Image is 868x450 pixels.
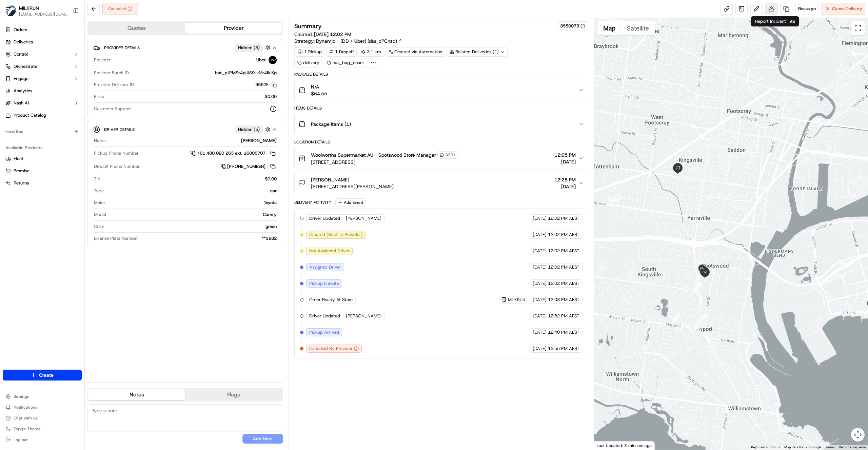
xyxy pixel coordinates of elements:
span: Notifications [14,405,37,410]
a: Returns [5,180,79,186]
span: [PERSON_NAME] [346,215,381,221]
span: 12:55 PM AEST [548,346,579,352]
a: Fleet [5,156,79,162]
div: 8 [697,314,706,323]
img: uber-new-logo.jpeg [269,56,277,64]
span: Promise [14,168,29,174]
span: Dynamic - (DD + Uber) (dss_cPCnzd) [316,38,397,44]
div: Package Details [294,72,588,77]
span: Price [94,94,104,100]
div: Delivery Activity [294,200,331,205]
span: 12:02 PM AEST [548,280,579,287]
span: 12:05 PM [554,152,576,158]
span: Order Ready At Store [309,297,353,303]
button: Settings [3,392,82,401]
a: Promise [5,168,79,174]
span: Uber [256,57,266,63]
a: +61 480 020 263 ext. 16005707 [190,150,277,157]
span: Type [94,188,104,194]
button: Notes [88,389,185,400]
span: Toggle Theme [14,426,41,432]
button: [PERSON_NAME][STREET_ADDRESS][PERSON_NAME]12:25 PM[DATE] [295,172,588,194]
span: 12:25 PM [554,176,576,183]
button: Package Items (1) [295,113,588,135]
span: [STREET_ADDRESS][PERSON_NAME] [311,183,394,190]
div: Canceled [102,3,138,15]
div: Last Updated: 3 minutes ago [594,441,655,450]
button: Provider [185,23,282,34]
span: Fleet [14,156,23,162]
button: Control [3,49,82,60]
span: [DATE] [554,158,576,165]
span: Color [94,223,104,230]
span: +61 480 020 263 ext. 16005707 [197,150,265,156]
span: Nash AI [14,100,29,106]
div: 1 Pickup [294,47,325,57]
button: Woolworths Supermarket AU - Spotswood Store Manager3391[STREET_ADDRESS]12:05 PM[DATE] [295,147,588,170]
span: Not Assigned Driver [309,248,350,254]
span: Provider Batch ID [94,70,129,76]
span: [DATE] [533,232,547,238]
span: [PHONE_NUMBER] [227,163,265,170]
span: 12:40 PM AEST [548,329,579,335]
div: 1 Dropoff [326,47,357,57]
div: green [107,223,277,230]
button: Provider DetailsHidden (3) [93,42,277,53]
span: [DATE] [533,280,547,287]
button: Show street map [597,21,621,35]
button: Hidden (5) [235,125,272,134]
span: Driver Updated [309,313,340,319]
div: Camry [109,212,277,218]
button: Keyboard shortcuts [751,445,780,450]
button: Hidden (3) [235,43,272,52]
button: Show satellite imagery [621,21,655,35]
span: 12:02 PM AEST [548,232,579,238]
button: MILKRUN [19,5,39,12]
span: Package Items ( 1 ) [311,121,351,128]
span: Make [94,200,105,206]
a: Created via Automation [386,47,445,57]
button: Create [3,370,82,380]
span: [DATE] [533,329,547,335]
a: Orders [3,24,82,35]
button: Toggle fullscreen view [851,21,865,35]
div: Location Details [294,139,588,145]
span: Deliveries [14,39,33,45]
div: Duplicate [772,16,799,26]
button: Flags [185,389,282,400]
div: 13 [697,271,706,280]
span: Control [14,51,28,57]
div: 9 [672,314,680,322]
span: [DATE] [533,313,547,319]
div: 3 [692,324,701,332]
button: CancelDelivery [822,3,865,15]
div: Favorites [3,126,82,137]
span: Create [39,372,54,378]
div: Strategy: [294,38,402,44]
span: [STREET_ADDRESS] [311,159,458,165]
span: Pickup Enroute [309,280,339,287]
span: Pickup Arrived [309,329,339,335]
span: Name [94,138,106,144]
div: 2 [677,321,686,330]
span: $0.00 [265,94,277,100]
button: N/A$64.55 [295,79,588,101]
button: Driver DetailsHidden (5) [93,124,277,135]
div: 4 [694,284,703,293]
span: Tip [94,176,100,182]
button: Add Event [335,198,366,207]
span: Log out [14,437,27,443]
button: 9557F [255,82,277,88]
button: 3550073 [560,23,585,29]
span: Pickup Phone Number [94,150,139,156]
span: Returns [14,180,29,186]
span: 12:02 PM AEST [548,215,579,221]
div: 1 [642,341,650,350]
span: Provider Details [104,45,140,51]
h3: Summary [294,23,322,29]
div: Items Details [294,105,588,111]
div: Related Deliveries (1) [447,47,508,57]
